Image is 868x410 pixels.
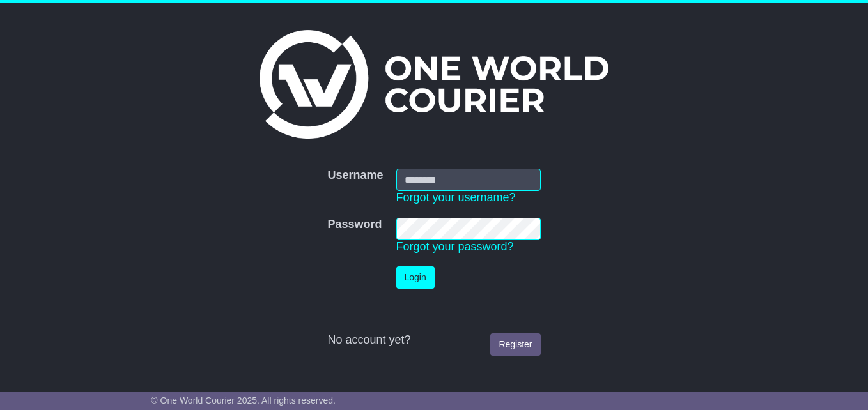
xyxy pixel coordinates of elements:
[260,30,608,139] img: One World
[327,169,383,183] label: Username
[396,240,514,253] a: Forgot your password?
[327,333,540,347] div: No account yet?
[396,191,516,204] a: Forgot your username?
[151,395,336,406] span: © One World Courier 2025. All rights reserved.
[396,266,435,289] button: Login
[327,218,382,232] label: Password
[490,333,540,356] a: Register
